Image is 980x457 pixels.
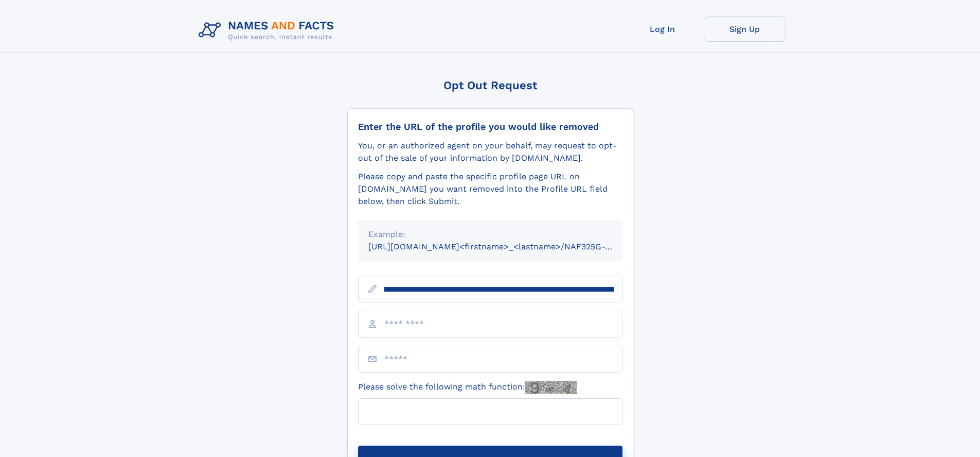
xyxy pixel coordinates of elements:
[194,16,343,44] img: Logo Names and Facts
[704,16,786,42] a: Sign Up
[621,16,704,42] a: Log In
[368,228,612,241] div: Example:
[358,140,622,164] div: You, or an authorized agent on your behalf, may request to opt-out of the sale of your informatio...
[358,171,622,208] div: Please copy and paste the specific profile page URL on [DOMAIN_NAME] you want removed into the Pr...
[368,242,642,251] small: [URL][DOMAIN_NAME]<firstname>_<lastname>/NAF325G-xxxxxxxx
[347,79,633,92] div: Opt Out Request
[358,121,622,132] div: Enter the URL of the profile you would like removed
[358,381,577,394] label: Please solve the following math function:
